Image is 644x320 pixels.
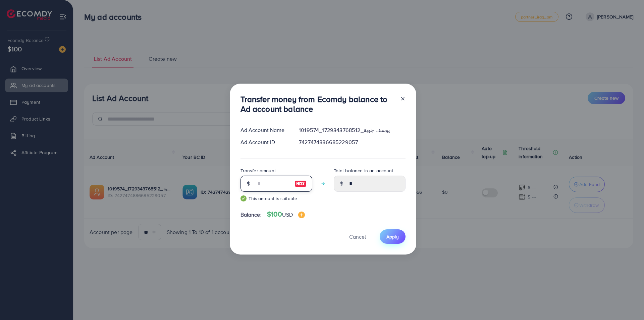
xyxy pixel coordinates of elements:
h4: $100 [267,210,305,219]
div: 7427474886685229057 [293,138,411,146]
button: Apply [380,229,406,244]
span: USD [282,211,292,218]
label: Transfer amount [240,167,276,174]
h3: Transfer money from Ecomdy balance to Ad account balance [240,94,395,114]
img: image [298,212,305,218]
img: guide [240,195,247,201]
div: Ad Account ID [235,138,294,146]
iframe: Chat [615,290,639,315]
span: Cancel [349,233,366,240]
span: Apply [386,233,399,240]
div: Ad Account Name [235,126,294,134]
label: Total balance in ad account [334,167,393,174]
img: image [294,180,307,188]
div: 1019574_يوسف جوية_1729343768512 [293,126,411,134]
span: Balance: [240,211,262,219]
small: This amount is suitable [240,195,312,202]
button: Cancel [341,229,374,244]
